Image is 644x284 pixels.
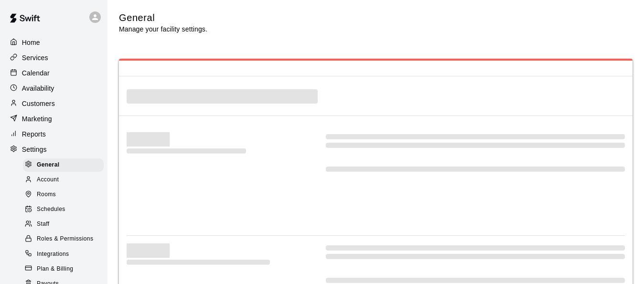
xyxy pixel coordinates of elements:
[37,220,49,229] span: Staff
[23,188,104,201] div: Rooms
[23,248,104,261] div: Integrations
[37,234,93,244] span: Roles & Permissions
[22,38,40,47] p: Home
[23,218,104,231] div: Staff
[23,232,107,247] a: Roles & Permissions
[23,203,104,216] div: Schedules
[37,160,60,170] span: General
[8,112,100,126] a: Marketing
[37,205,65,214] span: Schedules
[23,232,104,246] div: Roles & Permissions
[119,24,207,34] p: Manage your facility settings.
[8,51,100,65] a: Services
[22,53,48,63] p: Services
[22,99,55,108] p: Customers
[8,142,100,157] a: Settings
[23,247,107,262] a: Integrations
[22,84,54,93] p: Availability
[8,35,100,50] a: Home
[23,262,107,276] a: Plan & Billing
[23,173,104,187] div: Account
[37,264,73,274] span: Plan & Billing
[37,175,59,185] span: Account
[23,172,107,187] a: Account
[23,217,107,232] a: Staff
[8,66,100,80] a: Calendar
[8,127,100,141] a: Reports
[22,114,52,124] p: Marketing
[22,68,50,78] p: Calendar
[23,188,107,202] a: Rooms
[23,158,107,172] a: General
[23,158,104,172] div: General
[8,96,100,111] a: Customers
[23,202,107,217] a: Schedules
[37,190,56,200] span: Rooms
[37,250,69,259] span: Integrations
[22,145,47,154] p: Settings
[119,11,207,24] h5: General
[22,129,46,139] p: Reports
[23,263,104,276] div: Plan & Billing
[8,81,100,95] a: Availability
